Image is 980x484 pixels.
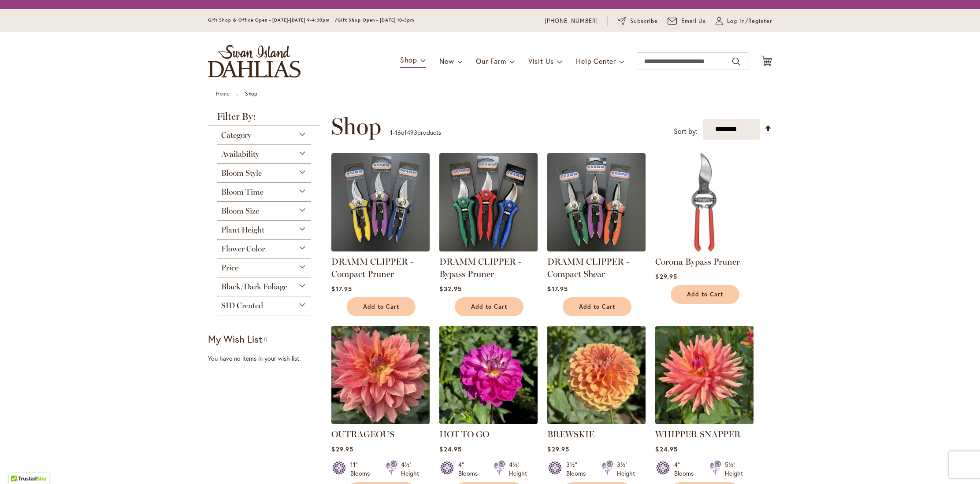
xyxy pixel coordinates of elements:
span: Shop [331,113,381,140]
img: HOT TO GO [439,326,538,424]
div: 4½' Height [509,460,527,478]
span: 493 [407,128,417,137]
a: Corona Bypass Pruner [655,245,754,253]
span: $29.95 [547,445,569,453]
span: Help Center [576,56,616,66]
span: $24.95 [655,445,677,453]
a: DRAMM CLIPPER - Compact Shear [547,245,646,253]
span: New [439,56,454,66]
span: Availability [221,149,259,159]
a: DRAMM CLIPPER - Bypass Pruner [439,256,521,279]
span: Gift Shop Open - [DATE] 10-3pm [338,17,414,23]
div: 3½' Height [617,460,635,478]
a: Log In/Register [716,17,772,26]
span: Log In/Register [727,17,772,26]
span: $29.95 [655,272,677,281]
span: Add to Cart [687,291,723,298]
span: $29.95 [331,445,353,453]
button: Add to Cart [455,297,523,316]
span: Shop [400,55,417,64]
button: Add to Cart [563,297,631,316]
span: 16 [395,128,401,137]
a: DRAMM CLIPPER - Compact Pruner [331,256,413,279]
div: 4" Blooms [674,460,699,478]
span: Email Us [681,17,706,26]
a: Corona Bypass Pruner [655,256,740,267]
a: WHIPPER SNAPPER [655,429,741,440]
img: Corona Bypass Pruner [655,153,754,251]
span: Plant Height [221,225,264,235]
span: $17.95 [331,284,352,293]
div: 4" Blooms [458,460,483,478]
a: BREWSKIE [547,429,594,440]
strong: My Wish List [208,333,262,345]
img: DRAMM CLIPPER - Compact Pruner [331,153,430,251]
span: Our Farm [476,56,506,66]
img: DRAMM CLIPPER - Bypass Pruner [439,153,538,251]
button: Add to Cart [347,297,416,316]
a: DRAMM CLIPPER - Compact Pruner [331,245,430,253]
span: Add to Cart [363,303,399,310]
span: Bloom Time [221,187,264,197]
div: 3½" Blooms [566,460,591,478]
img: BREWSKIE [547,326,646,424]
a: DRAMM CLIPPER - Bypass Pruner [439,245,538,253]
div: 4½' Height [401,460,419,478]
div: You have no items in your wish list. [208,354,326,363]
span: Price [221,263,238,273]
a: store logo [208,45,301,78]
span: Visit Us [528,56,554,66]
img: WHIPPER SNAPPER [655,326,754,424]
div: 5½' Height [725,460,743,478]
p: - of products [390,126,441,140]
a: Email Us [668,17,706,26]
label: Sort by: [674,123,698,140]
span: Category [221,130,251,140]
span: Flower Color [221,244,265,254]
button: Search [732,55,740,69]
a: HOT TO GO [439,429,489,440]
img: DRAMM CLIPPER - Compact Shear [547,153,646,251]
img: OUTRAGEOUS [331,326,430,424]
span: SID Created [221,301,263,310]
span: $32.95 [439,284,461,293]
a: [PHONE_NUMBER] [545,17,598,26]
span: Add to Cart [579,303,615,310]
span: Gift Shop & Office Open - [DATE]-[DATE] 9-4:30pm / [208,17,338,23]
span: Subscribe [630,17,658,26]
span: Bloom Size [221,206,259,216]
button: Add to Cart [671,285,739,304]
a: OUTRAGEOUS [331,417,430,426]
span: Black/Dark Foliage [221,282,287,292]
span: 1 [390,128,393,137]
span: Bloom Style [221,168,262,178]
a: Home [216,90,230,97]
a: BREWSKIE [547,417,646,426]
a: DRAMM CLIPPER - Compact Shear [547,256,629,279]
a: WHIPPER SNAPPER [655,417,754,426]
span: $17.95 [547,284,568,293]
span: $24.95 [439,445,461,453]
span: Add to Cart [471,303,507,310]
div: 11" Blooms [350,460,375,478]
a: Subscribe [618,17,658,26]
strong: Filter By: [208,112,320,126]
a: HOT TO GO [439,417,538,426]
strong: Shop [245,90,257,97]
a: OUTRAGEOUS [331,429,394,440]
